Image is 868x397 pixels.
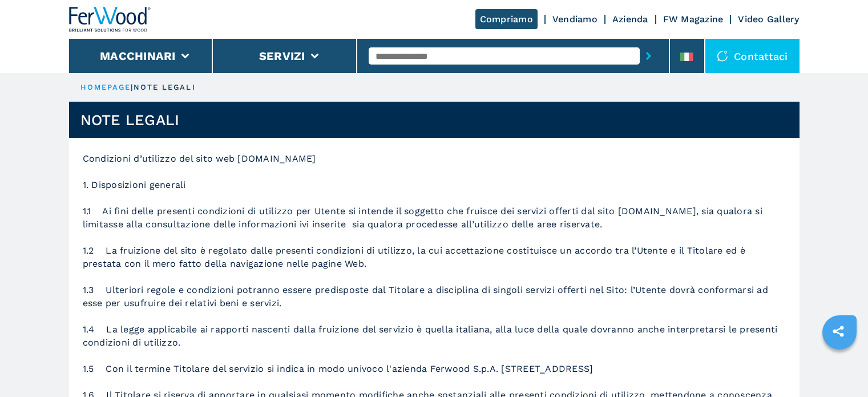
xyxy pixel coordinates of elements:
[80,83,131,91] a: HOMEPAGE
[80,111,180,129] h1: NOTE LEGALI
[705,39,800,73] div: Contattaci
[69,7,151,32] img: Ferwood
[134,82,196,93] p: note legali
[475,9,538,29] a: Compriamo
[663,14,724,25] a: FW Magazine
[612,14,648,25] a: Azienda
[738,14,799,25] a: Video Gallery
[552,14,597,25] a: Vendiamo
[259,49,305,63] button: Servizi
[717,50,728,62] img: Contattaci
[640,43,657,69] button: submit-button
[819,346,859,388] iframe: Chat
[824,317,853,346] a: sharethis
[100,49,176,63] button: Macchinari
[131,83,133,91] span: |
